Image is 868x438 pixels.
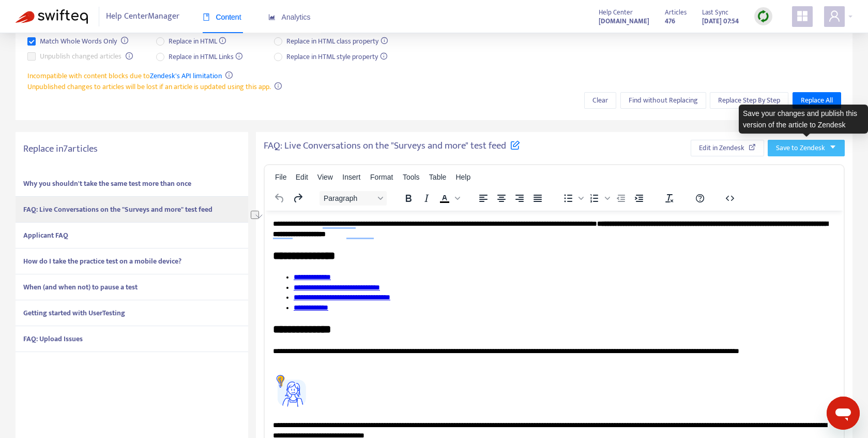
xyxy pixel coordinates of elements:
[586,191,612,206] div: Numbered list
[620,92,706,109] button: Find without Replacing
[436,191,462,206] div: Text color Black
[23,255,181,267] strong: How do I take the practice test on a mobile device?
[36,36,121,47] span: Match Whole Words Only
[126,52,133,60] span: info-circle
[661,191,678,206] button: Clear formatting
[400,191,417,206] button: Bold
[493,191,510,206] button: Align center
[370,173,393,181] span: Format
[23,307,125,319] strong: Getting started with UserTesting
[203,13,241,21] span: Content
[121,37,128,44] span: info-circle
[403,173,420,181] span: Tools
[23,333,83,345] strong: FAQ: Upload Issues
[702,16,739,27] strong: [DATE] 07:54
[827,397,860,430] iframe: Button to launch messaging window
[739,105,868,134] div: Save your changes and publish this version of the article to Zendesk
[757,10,770,23] img: sync.dc5367851b00ba804db3.png
[36,51,126,62] span: Unpublish changed articles
[342,173,360,181] span: Insert
[718,95,780,106] span: Replace Step By Step
[796,10,809,22] span: appstore
[702,7,728,18] span: Last Sync
[27,70,222,82] span: Incompatible with content blocks due to
[296,173,308,181] span: Edit
[225,71,233,79] span: info-circle
[282,36,392,47] span: Replace in HTML class property
[324,194,374,202] span: Paragraph
[27,81,271,93] span: Unpublished changes to articles will be lost if an article is updated using this app.
[23,229,68,241] strong: Applicant FAQ
[559,191,585,206] div: Bullet list
[23,203,212,215] strong: FAQ: Live Conversations on the "Surveys and more" test feed
[264,140,520,153] h5: FAQ: Live Conversations on the "Surveys and more" test feed
[829,143,836,151] span: caret-down
[23,178,191,189] strong: Why you shouldn't take the same test more than once
[801,95,833,106] span: Replace All
[529,191,546,206] button: Justify
[612,191,630,206] button: Decrease indent
[164,36,231,47] span: Replace in HTML
[8,335,44,372] img: 43386800700563
[584,92,616,109] button: Clear
[475,191,492,206] button: Align left
[275,173,287,181] span: File
[599,7,633,18] span: Help Center
[455,173,470,181] span: Help
[699,142,744,154] span: Edit in Zendesk
[828,10,841,22] span: user
[599,15,649,27] a: [DOMAIN_NAME]
[418,191,435,206] button: Italic
[8,163,44,199] img: 43386800700563
[268,13,311,21] span: Analytics
[691,191,709,206] button: Help
[710,92,788,109] button: Replace Step By Step
[282,51,391,63] span: Replace in HTML style property
[691,140,764,156] button: Edit in Zendesk
[630,191,648,206] button: Increase indent
[23,143,240,155] h5: Replace in 7 articles
[271,191,288,206] button: Undo
[319,191,387,206] button: Block Paragraph
[268,13,276,21] span: area-chart
[150,70,222,82] a: Zendesk's API limitation
[317,173,333,181] span: View
[665,7,687,18] span: Articles
[665,16,675,27] strong: 476
[592,95,608,106] span: Clear
[793,92,841,109] button: Replace All
[289,191,307,206] button: Redo
[768,140,845,156] button: Save to Zendeskcaret-down
[511,191,528,206] button: Align right
[203,13,210,21] span: book
[629,95,698,106] span: Find without Replacing
[275,82,282,90] span: info-circle
[429,173,446,181] span: Table
[776,142,825,154] span: Save to Zendesk
[106,7,179,26] span: Help Center Manager
[16,9,88,24] img: Swifteq
[164,51,247,63] span: Replace in HTML Links
[23,281,138,293] strong: When (and when not) to pause a test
